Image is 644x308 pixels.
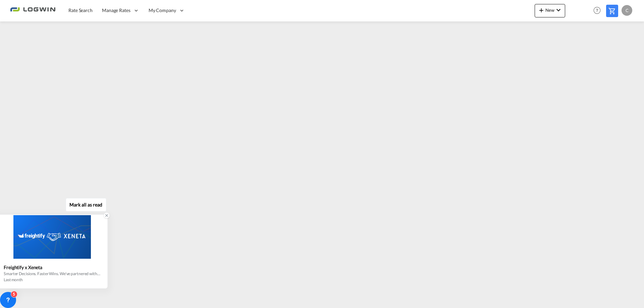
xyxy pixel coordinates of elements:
img: 2761ae10d95411efa20a1f5e0282d2d7.png [10,3,55,18]
md-icon: icon-chevron-down [554,6,562,14]
span: Help [591,5,603,16]
span: Rate Search [68,7,93,13]
span: My Company [149,7,176,14]
span: Manage Rates [102,7,130,14]
span: New [537,7,562,13]
div: C [622,5,632,16]
md-icon: icon-plus 400-fg [537,6,545,14]
button: icon-plus 400-fgNewicon-chevron-down [535,4,565,17]
div: Help [591,5,606,17]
